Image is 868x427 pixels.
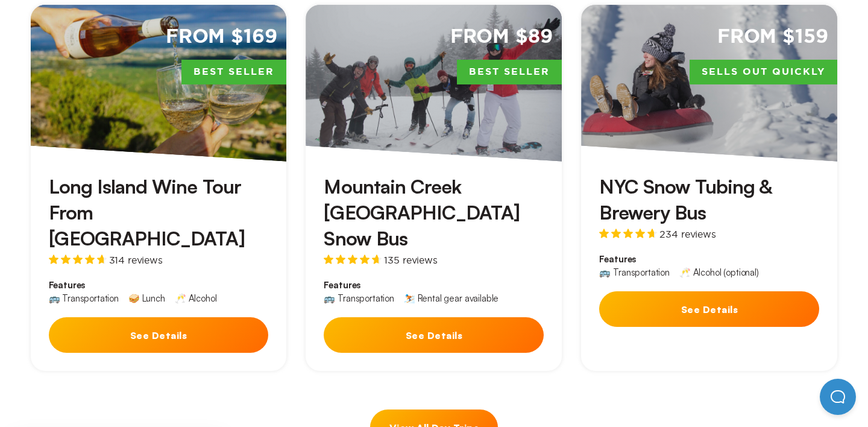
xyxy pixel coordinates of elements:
button: See Details [599,291,819,327]
span: Best Seller [457,60,562,85]
span: Features [49,279,269,291]
div: 🥂 Alcohol (optional) [679,268,759,277]
button: See Details [324,317,544,353]
span: From $169 [166,24,277,50]
a: From $89Best SellerMountain Creek [GEOGRAPHIC_DATA] Snow Bus135 reviewsFeatures🚌 Transportation⛷️... [306,5,562,372]
div: 🚌 Transportation [599,268,669,277]
button: See Details [49,317,269,353]
span: Features [324,279,544,291]
div: ⛷️ Rental gear available [404,294,498,303]
span: From $159 [717,24,828,50]
div: 🥪 Lunch [128,294,165,303]
span: Features [599,253,819,265]
span: From $89 [450,24,553,50]
iframe: Help Scout Beacon - Open [820,379,856,415]
span: 234 reviews [659,229,715,239]
span: Sells Out Quickly [690,60,837,85]
a: From $159Sells Out QuicklyNYC Snow Tubing & Brewery Bus234 reviewsFeatures🚌 Transportation🥂 Alcoh... [581,5,837,372]
h3: Long Island Wine Tour From [GEOGRAPHIC_DATA] [49,174,269,252]
div: 🥂 Alcohol [175,294,217,303]
span: 314 reviews [109,255,163,265]
h3: NYC Snow Tubing & Brewery Bus [599,174,819,226]
span: 135 reviews [384,255,437,265]
div: 🚌 Transportation [324,294,394,303]
h3: Mountain Creek [GEOGRAPHIC_DATA] Snow Bus [324,174,544,252]
span: Best Seller [181,60,286,85]
div: 🚌 Transportation [49,294,119,303]
a: From $169Best SellerLong Island Wine Tour From [GEOGRAPHIC_DATA]314 reviewsFeatures🚌 Transportati... [31,5,287,372]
